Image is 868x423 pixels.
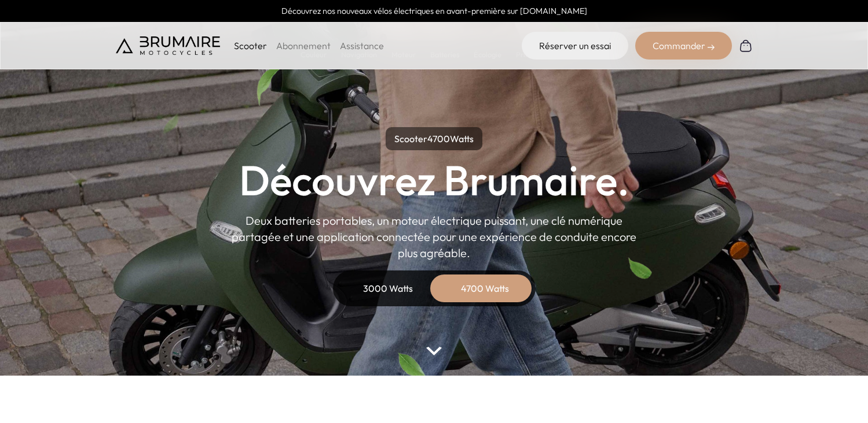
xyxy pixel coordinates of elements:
p: Deux batteries portables, un moteur électrique puissant, une clé numérique partagée et une applic... [232,213,637,261]
span: 4700 [427,133,450,144]
img: arrow-bottom.png [426,347,441,355]
div: 4700 Watts [439,274,532,302]
div: Commander [635,32,732,60]
a: Abonnement [276,40,331,51]
h1: Découvrez Brumaire. [239,159,629,201]
img: Brumaire Motocycles [116,36,220,55]
p: Scooter Watts [386,127,482,150]
img: right-arrow-2.png [708,44,715,51]
a: Réserver un essai [522,32,628,60]
a: Assistance [340,40,384,51]
div: 3000 Watts [342,274,434,302]
p: Scooter [234,39,267,53]
img: Panier [739,39,753,53]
